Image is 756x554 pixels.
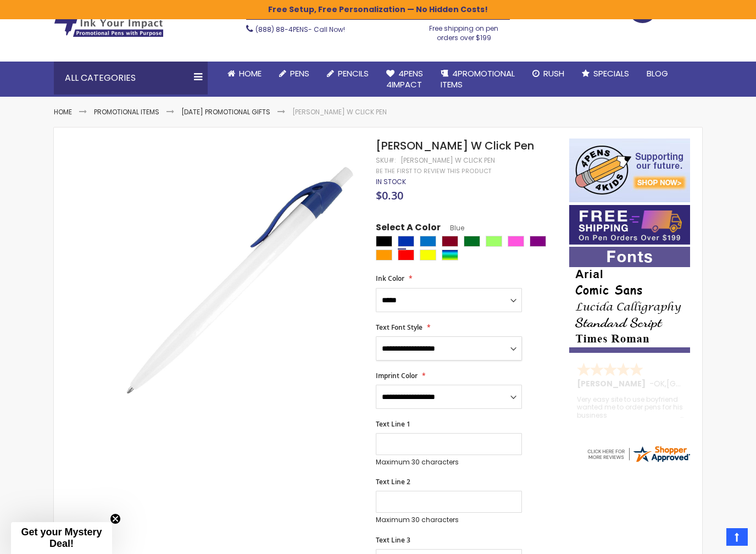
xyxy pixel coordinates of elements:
span: [PERSON_NAME] [577,378,649,389]
div: Blue [398,236,414,247]
span: - , [649,378,747,389]
span: - Call Now! [255,25,345,34]
div: Assorted [442,250,458,261]
a: Pencils [318,62,377,86]
a: 4PROMOTIONALITEMS [432,62,524,97]
div: Get your Mystery Deal!Close teaser [11,522,112,554]
span: Ink Color [376,274,404,283]
div: Very easy site to use boyfriend wanted me to order pens for his business [577,396,683,419]
span: Blog [647,68,668,79]
div: All Categories [54,62,208,95]
span: Imprint Color [376,371,418,380]
span: Text Font Style [376,323,423,332]
span: $0.30 [376,188,403,203]
div: [PERSON_NAME] W Click Pen [401,156,495,165]
div: Black [376,236,392,247]
div: Availability [376,178,406,186]
span: Rush [543,68,564,79]
a: Home [219,62,270,86]
a: 4Pens4impact [377,62,432,97]
p: Maximum 30 characters [376,458,522,467]
a: Home [54,107,72,117]
span: 4PROMOTIONAL ITEMS [441,68,515,90]
span: In stock [376,177,406,186]
div: Pink [508,236,524,247]
span: Home [239,68,262,79]
span: 4Pens 4impact [386,68,423,90]
div: Purple [530,236,546,247]
a: Specials [573,62,638,86]
span: OK [654,378,665,389]
a: Top [726,528,748,546]
a: (888) 88-4PENS [255,25,308,34]
span: Text Line 1 [376,419,410,429]
span: Get your Mystery Deal! [21,527,102,549]
img: font-personalization-examples [569,247,690,353]
a: [DATE] Promotional Gifts [181,107,270,117]
div: Green [464,236,480,247]
a: Rush [524,62,573,86]
a: Promotional Items [94,107,159,117]
div: Burgundy [442,236,458,247]
span: Pencils [338,68,369,79]
span: [GEOGRAPHIC_DATA] [666,378,747,389]
div: Blue Light [420,236,436,247]
strong: SKU [376,156,396,165]
img: 4Pens Custom Pens and Promotional Products [54,2,164,37]
img: preston-w-dk-blue_1.jpg [110,154,361,406]
span: Pens [290,68,309,79]
img: Free shipping on orders over $199 [569,205,690,245]
span: Select A Color [376,221,441,236]
a: Blog [638,62,677,86]
a: Pens [270,62,318,86]
div: Red [398,250,414,261]
p: Maximum 30 characters [376,516,522,524]
span: Text Line 3 [376,535,410,545]
span: [PERSON_NAME] W Click Pen [376,138,534,153]
a: Be the first to review this product [376,167,491,175]
li: [PERSON_NAME] W Click Pen [292,108,387,117]
div: Yellow [420,250,436,261]
img: 4pens 4 kids [569,138,690,202]
a: 4pens.com certificate URL [586,457,691,466]
div: Orange [376,250,392,261]
img: 4pens.com widget logo [586,444,691,464]
div: Free shipping on pen orders over $199 [418,20,510,42]
span: Blue [441,223,464,232]
span: Text Line 2 [376,477,410,486]
button: Close teaser [110,513,121,524]
div: Green Light [486,236,502,247]
span: Specials [593,68,629,79]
